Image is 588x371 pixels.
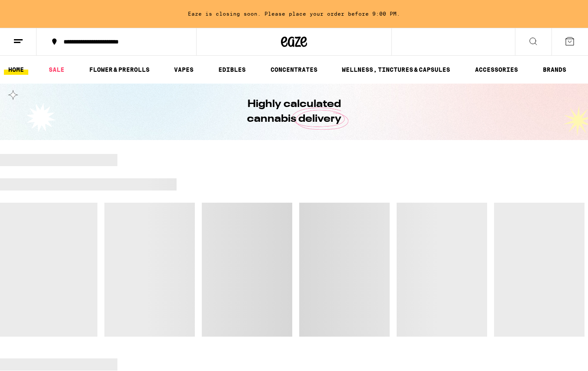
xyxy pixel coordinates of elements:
a: CONCENTRATES [266,64,322,75]
a: FLOWER & PREROLLS [85,64,154,75]
button: BRANDS [538,64,571,75]
a: SALE [44,64,69,75]
a: HOME [4,64,28,75]
a: WELLNESS, TINCTURES & CAPSULES [337,64,454,75]
a: VAPES [170,64,198,75]
a: EDIBLES [214,64,250,75]
h1: Highly calculated cannabis delivery [222,97,366,127]
a: ACCESSORIES [471,64,522,75]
